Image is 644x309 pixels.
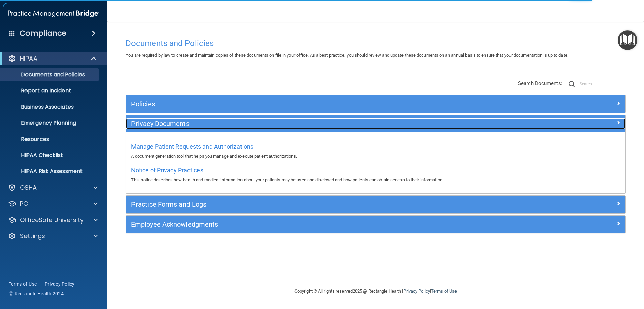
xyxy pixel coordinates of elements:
input: Search [580,79,626,89]
a: Terms of Use [431,288,457,294]
a: OfficeSafe University [8,216,98,224]
p: This notice describes how health and medical information about your patients may be used and disc... [131,176,620,184]
div: Copyright © All rights reserved 2025 @ Rectangle Health | | [253,280,498,302]
p: HIPAA Risk Assessment [4,168,96,175]
a: Privacy Policy [403,288,430,294]
h5: Policies [131,100,495,108]
p: Emergency Planning [4,120,96,126]
span: You are required by law to create and maintain copies of these documents on file in your office. ... [126,53,568,58]
p: Report an Incident [4,87,96,94]
p: Resources [4,136,96,143]
a: HIPAA [8,54,97,63]
p: A document generation tool that helps you manage and execute patient authorizations. [131,152,620,160]
span: Search Documents: [518,80,562,86]
span: Notice of Privacy Practices [131,167,203,174]
a: Employee Acknowledgments [131,219,620,230]
p: Documents and Policies [4,71,96,78]
h5: Practice Forms and Logs [131,201,495,208]
button: Open Resource Center [618,30,637,50]
h4: Compliance [20,29,66,38]
a: OSHA [8,184,98,192]
a: Policies [131,99,620,109]
img: PMB logo [8,7,99,21]
p: OfficeSafe University [20,216,84,224]
p: PCI [20,200,30,208]
img: ic-search.3b580494.png [569,81,575,87]
h4: Documents and Policies [126,39,626,48]
p: OSHA [20,184,37,192]
h5: Privacy Documents [131,120,495,127]
a: Terms of Use [9,281,37,287]
p: HIPAA Checklist [4,152,96,159]
p: HIPAA [20,54,37,63]
a: Privacy Documents [131,118,620,129]
a: Settings [8,232,98,240]
a: Practice Forms and Logs [131,199,620,210]
h5: Employee Acknowledgments [131,221,495,228]
p: Settings [20,232,45,240]
a: Privacy Policy [45,281,75,287]
span: Manage Patient Requests and Authorizations [131,143,253,150]
a: Manage Patient Requests and Authorizations [131,145,253,150]
p: Business Associates [4,104,96,110]
a: PCI [8,200,98,208]
span: Ⓒ Rectangle Health 2024 [9,290,64,297]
